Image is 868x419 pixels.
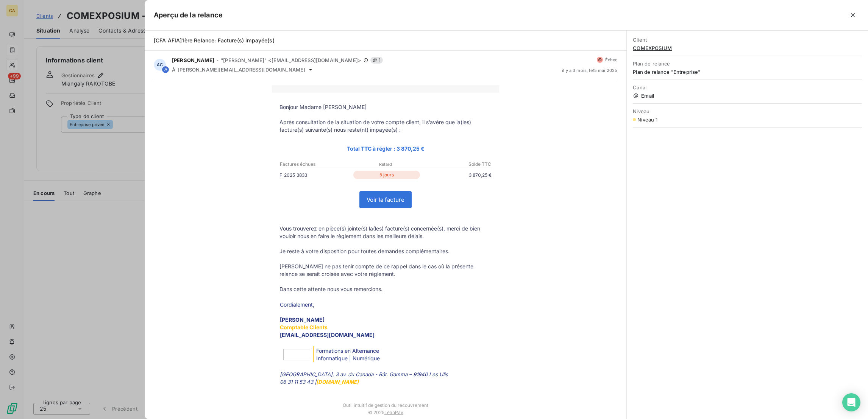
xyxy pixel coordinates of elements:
span: Plan de relance "Entreprise" [633,69,862,75]
p: Je reste à votre disposition pour toutes demandes complémentaires. [279,248,492,255]
p: F_2025_3833 [279,171,351,179]
span: Cordialement, [280,301,314,308]
a: LeanPay [384,410,403,415]
span: [GEOGRAPHIC_DATA], 3 av. du Canada - Bât. Gamma – 91940 Les Ulis [280,371,448,377]
span: COMEXPOSIUM [633,45,862,51]
a: [DOMAIN_NAME] [316,379,359,385]
span: [DOMAIN_NAME] [316,379,359,385]
p: Factures échues [280,161,350,168]
p: Après consultation de la situation de votre compte client, il s’avère que la(les) facture(s) suiv... [279,118,492,134]
span: - [217,58,219,62]
span: [CFA AFIA]1ère Relance: Facture(s) impayée(s) [154,37,275,44]
span: Niveau 1 [637,117,657,123]
span: [PERSON_NAME] [280,316,325,323]
span: Email [633,93,862,99]
span: il y a 3 mois , le 15 mai 2025 [562,68,617,73]
span: [PERSON_NAME] [172,57,214,63]
span: Formations en Alternance [316,347,379,354]
span: "[PERSON_NAME]" <[EMAIL_ADDRESS][DOMAIN_NAME]> [221,57,361,63]
span: À [172,67,175,73]
p: Total TTC à régler : 3 870,25 € [279,144,492,153]
div: AC [154,59,166,71]
span: Plan de relance [633,61,862,67]
p: Bonjour Madame [PERSON_NAME] [279,103,492,111]
p: Solde TTC [421,161,491,168]
span: Canal [633,84,862,90]
p: Retard [351,161,421,168]
img: Une image contenant Graphique, Police, logo, capture d’écran Description générée automatiquement [283,349,310,360]
p: Dans cette attente nous vous remercions. [279,285,492,293]
span: [EMAIL_ADDRESS][DOMAIN_NAME] [280,332,375,338]
h5: Aperçu de la relance [154,10,223,20]
p: 3 870,25 € [422,171,492,179]
span: Comptable Clients [280,324,328,330]
span: Informatique | Numérique [316,355,380,361]
span: Niveau [633,108,862,114]
span: 06 31 11 53 43 | [280,379,316,385]
span: Client [633,37,862,43]
a: Voir la facture [360,192,411,208]
p: 5 jours [353,171,420,179]
span: Échec [605,58,618,62]
td: Outil intuitif de gestion du recouvrement [272,395,499,408]
span: [PERSON_NAME][EMAIL_ADDRESS][DOMAIN_NAME] [178,67,305,73]
div: Open Intercom Messenger [842,393,860,411]
span: 1 [370,57,383,64]
p: Vous trouverez en pièce(s) jointe(s) la(les) facture(s) concernée(s), merci de bien vouloir nous ... [279,225,492,240]
p: [PERSON_NAME] ne pas tenir compte de ce rappel dans le cas où la présente relance se serait crois... [279,263,492,278]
